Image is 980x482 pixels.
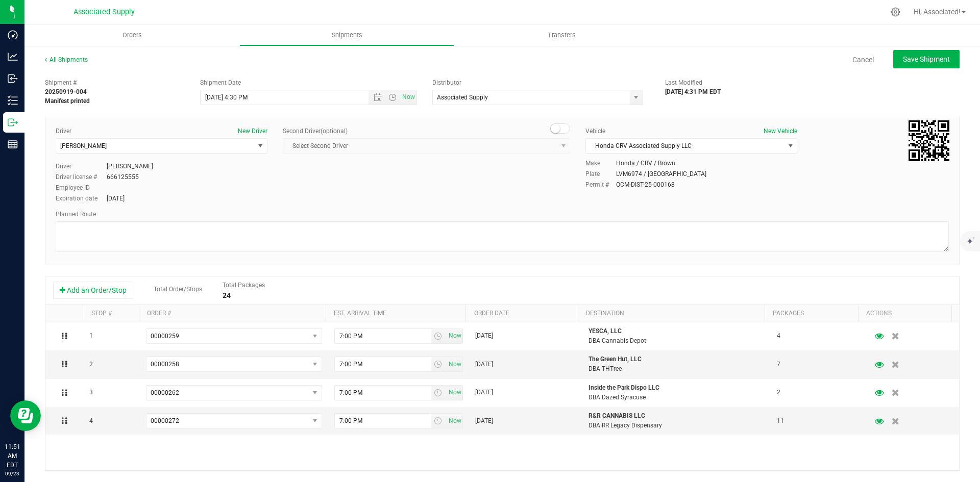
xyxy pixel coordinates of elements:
th: Actions [858,305,951,322]
span: 1 [89,331,93,341]
span: select [446,357,462,371]
span: Save Shipment [903,55,950,63]
span: Open the date view [369,93,386,102]
p: DBA Dazed Syracuse [589,393,765,402]
span: 4 [89,416,93,426]
span: Honda CRV Associated Supply LLC [586,139,784,153]
label: Distributor [432,78,461,87]
span: (optional) [321,128,348,135]
div: LVM6974 / [GEOGRAPHIC_DATA] [616,169,706,179]
span: select [446,414,462,428]
label: Shipment Date [200,78,241,87]
span: 3 [89,388,93,397]
span: [DATE] [475,388,493,397]
a: Est. arrival time [334,310,386,317]
p: DBA RR Legacy Dispensary [589,421,765,430]
inline-svg: Reports [8,139,18,149]
span: Associated Supply [73,8,135,16]
span: Total Order/Stops [154,286,202,293]
label: Permit # [585,180,616,189]
input: Select [433,90,624,105]
a: Cancel [852,55,874,65]
a: Order # [147,310,171,317]
span: select [431,414,446,428]
span: Set Current date [400,90,418,105]
span: select [784,139,797,153]
span: Transfers [534,31,590,40]
span: 2 [89,360,93,369]
span: select [446,386,462,400]
span: 00000258 [151,361,179,368]
inline-svg: Inbound [8,73,18,84]
label: Vehicle [585,126,605,136]
span: 00000272 [151,417,179,424]
a: Shipments [239,24,454,46]
button: New Driver [238,126,267,136]
span: 7 [777,360,780,369]
p: 09/23 [5,470,20,477]
span: Set Current date [446,414,463,428]
a: Orders [24,24,239,46]
strong: 24 [223,291,231,299]
a: Destination [586,310,624,317]
div: Honda / CRV / Brown [616,159,675,168]
span: select [308,414,321,428]
span: select [308,329,321,343]
strong: [DATE] 4:31 PM EDT [665,88,721,95]
inline-svg: Dashboard [8,30,18,40]
label: Plate [585,169,616,179]
strong: 20250919-004 [45,88,87,95]
label: Employee ID [56,183,107,192]
div: [PERSON_NAME] [107,162,153,171]
label: Driver [56,162,107,171]
span: Set Current date [446,357,463,372]
a: Packages [773,310,804,317]
span: select [431,357,446,371]
p: Inside the Park Dispo LLC [589,383,765,393]
p: The Green Hut, LLC [589,354,765,364]
span: Set Current date [446,385,463,400]
span: Total Packages [223,282,265,289]
label: Make [585,159,616,168]
a: Stop # [91,310,112,317]
iframe: Resource center [10,400,41,431]
span: 4 [777,331,780,341]
p: DBA Cannabis Depot [589,336,765,346]
div: 666125555 [107,172,139,182]
a: All Shipments [45,56,88,63]
span: Shipments [318,31,376,40]
label: Second Driver [283,126,348,136]
button: New Vehicle [764,126,797,136]
span: [DATE] [475,331,493,341]
span: select [308,357,321,371]
label: Expiration date [56,194,107,203]
div: [DATE] [107,194,125,203]
span: 00000262 [151,389,179,396]
inline-svg: Outbound [8,117,18,128]
label: Last Modified [665,78,702,87]
button: Save Shipment [893,50,960,68]
span: [DATE] [475,416,493,426]
span: Planned Route [56,211,96,218]
span: Hi, Associated! [914,8,961,16]
p: YESCA, LLC [589,326,765,336]
inline-svg: Inventory [8,95,18,106]
span: select [431,329,446,343]
a: Order date [474,310,509,317]
label: Driver license # [56,172,107,182]
strong: Manifest printed [45,97,90,105]
span: Orders [109,31,156,40]
span: select [446,329,462,343]
span: 11 [777,416,784,426]
div: Manage settings [889,7,902,17]
qrcode: 20250919-004 [909,120,949,161]
inline-svg: Analytics [8,52,18,62]
span: [DATE] [475,360,493,369]
span: 00000259 [151,333,179,340]
span: select [308,386,321,400]
span: Set Current date [446,328,463,343]
p: R&R CANNABIS LLC [589,411,765,421]
span: select [254,139,267,153]
label: Driver [56,126,71,136]
p: 11:51 AM EDT [5,442,20,470]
